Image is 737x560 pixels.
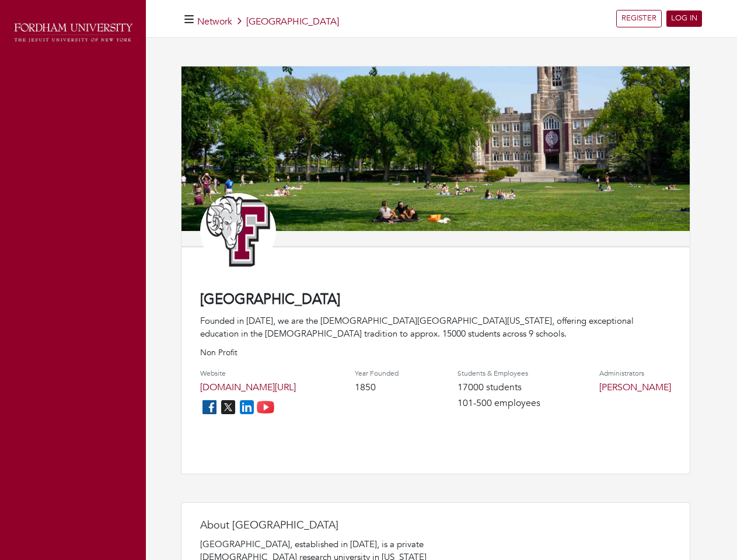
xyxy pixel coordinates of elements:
[666,10,702,27] a: LOG IN
[200,314,671,341] div: Founded in [DATE], we are the [DEMOGRAPHIC_DATA][GEOGRAPHIC_DATA][US_STATE], offering exceptional...
[200,369,296,377] h4: Website
[181,66,690,231] img: 683a5b8e835635248a5481166db1a0f398a14ab9.jpg
[200,292,671,309] h4: [GEOGRAPHIC_DATA]
[219,398,237,416] img: twitter_icon-7d0bafdc4ccc1285aa2013833b377ca91d92330db209b8298ca96278571368c9.png
[599,381,671,394] a: [PERSON_NAME]
[200,398,219,416] img: facebook_icon-256f8dfc8812ddc1b8eade64b8eafd8a868ed32f90a8d2bb44f507e1979dbc24.png
[200,346,671,359] p: Non Profit
[457,369,540,377] h4: Students & Employees
[12,20,134,45] img: fordham_logo.png
[457,382,540,393] h4: 17000 students
[197,16,339,27] h5: [GEOGRAPHIC_DATA]
[355,369,399,377] h4: Year Founded
[355,382,399,393] h4: 1850
[200,193,276,269] img: Athletic_Logo_Primary_Letter_Mark_1.jpg
[237,398,256,416] img: linkedin_icon-84db3ca265f4ac0988026744a78baded5d6ee8239146f80404fb69c9eee6e8e7.png
[200,381,296,394] a: [DOMAIN_NAME][URL]
[200,519,434,532] h4: About [GEOGRAPHIC_DATA]
[616,10,662,27] a: REGISTER
[457,398,540,409] h4: 101-500 employees
[599,369,671,377] h4: Administrators
[256,398,275,416] img: youtube_icon-fc3c61c8c22f3cdcae68f2f17984f5f016928f0ca0694dd5da90beefb88aa45e.png
[197,15,232,28] a: Network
